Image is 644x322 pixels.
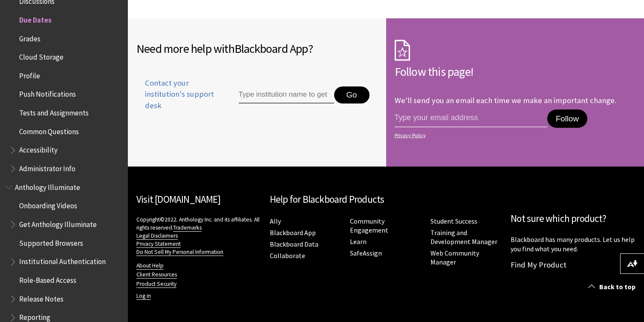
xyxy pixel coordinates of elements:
[334,86,370,103] button: Go
[173,224,202,232] a: Trademarks
[19,143,58,155] span: Accessibility
[136,78,219,121] a: Contact your institution's support desk
[136,40,378,57] h2: Need more help with ?
[19,292,64,303] span: Release Notes
[19,161,75,173] span: Administrator Info
[19,199,77,210] span: Onboarding Videos
[582,279,644,295] a: Back to top
[19,124,79,136] span: Common Questions
[15,180,80,192] span: Anthology Illuminate
[136,78,219,111] span: Contact your institution's support desk
[270,251,305,260] a: Collaborate
[430,228,497,246] a: Training and Development Manager
[136,216,261,256] p: Copyright©2022. Anthology Inc. and its affiliates. All rights reserved.
[19,236,83,247] span: Supported Browsers
[239,86,334,103] input: Type institution name to get support
[511,211,635,226] h2: Not sure which product?
[19,106,89,117] span: Tests and Assignments
[350,217,388,235] a: Community Engagement
[270,217,281,226] a: Ally
[19,32,40,43] span: Grades
[270,228,316,237] a: Blackboard App
[136,232,178,240] a: Legal Disclaimers
[19,310,50,322] span: Reporting
[234,41,308,56] span: Blackboard App
[136,240,181,248] a: Privacy Statement
[350,237,367,246] a: Learn
[19,273,76,285] span: Role-Based Access
[19,50,64,61] span: Cloud Storage
[395,63,636,80] h2: Follow this page!
[136,193,220,205] a: Visit [DOMAIN_NAME]
[547,109,587,128] button: Follow
[270,240,318,249] a: Blackboard Data
[395,95,616,105] p: We'll send you an email each time we make an important change.
[270,192,502,207] h2: Help for Blackboard Products
[350,249,382,258] a: SafeAssign
[430,217,477,226] a: Student Success
[511,235,635,254] p: Blackboard has many products. Let us help you find what you need.
[395,109,547,127] input: email address
[136,292,151,300] a: Log in
[136,248,223,256] a: Do Not Sell My Personal Information
[395,132,633,138] a: Privacy Policy
[136,271,177,279] a: Client Resources
[511,260,566,270] a: Find My Product
[136,280,176,288] a: Product Security
[19,217,97,229] span: Get Anthology Illuminate
[19,87,76,99] span: Push Notifications
[19,69,40,80] span: Profile
[136,262,164,270] a: About Help
[19,13,52,24] span: Due Dates
[430,249,479,267] a: Web Community Manager
[19,255,106,266] span: Institutional Authentication
[395,40,410,61] img: Subscription Icon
